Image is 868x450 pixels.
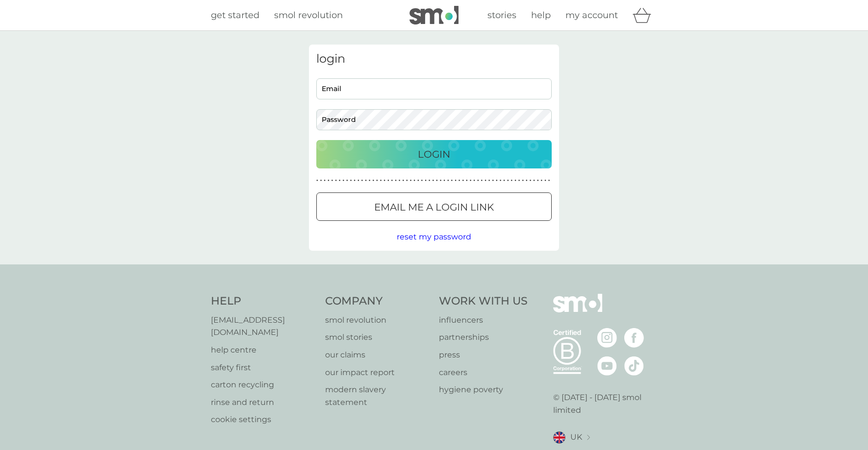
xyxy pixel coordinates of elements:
h4: Help [211,294,315,309]
a: my account [565,8,618,23]
p: ● [503,178,505,183]
a: help centre [211,344,315,356]
a: influencers [439,314,528,327]
a: smol stories [325,331,430,344]
a: press [439,349,528,361]
p: © [DATE] - [DATE] smol limited [553,391,658,416]
p: ● [365,178,367,183]
span: my account [565,10,618,21]
a: our impact report [325,366,430,379]
p: ● [328,178,330,183]
p: ● [410,178,412,183]
a: smol revolution [274,8,343,23]
p: ● [354,178,356,183]
a: safety first [211,361,315,374]
p: ● [537,178,539,183]
p: ● [425,178,427,183]
span: help [531,10,551,21]
p: ● [492,178,494,183]
a: help [531,8,551,23]
p: ● [451,178,453,183]
p: ● [432,178,434,183]
h4: Company [325,294,430,309]
p: ● [514,178,516,183]
p: ● [369,178,371,183]
button: Login [316,140,552,168]
p: ● [455,178,457,183]
p: ● [357,178,359,183]
p: ● [320,178,322,183]
p: ● [544,178,546,183]
p: careers [439,366,528,379]
span: smol revolution [274,10,343,21]
a: get started [211,8,259,23]
p: ● [380,178,382,183]
p: ● [406,178,408,183]
p: ● [399,178,401,183]
p: ● [395,178,397,183]
p: ● [429,178,431,183]
p: ● [316,178,318,183]
p: Login [418,146,450,162]
p: ● [548,178,550,183]
img: smol [553,294,602,327]
a: smol revolution [325,314,430,327]
p: ● [361,178,363,183]
p: ● [462,178,464,183]
span: stories [487,10,516,21]
p: ● [402,178,404,183]
p: ● [526,178,528,183]
img: select a new location [587,435,590,440]
a: our claims [325,349,430,361]
img: UK flag [553,431,565,444]
p: ● [391,178,393,183]
p: ● [507,178,509,183]
p: ● [324,178,326,183]
p: ● [500,178,502,183]
img: smol [409,6,459,24]
span: get started [211,10,259,21]
p: ● [473,178,475,183]
p: ● [443,178,445,183]
a: cookie settings [211,413,315,426]
p: ● [477,178,479,183]
p: hygiene poverty [439,383,528,396]
p: ● [346,178,348,183]
p: ● [332,178,333,183]
p: ● [440,178,442,183]
p: ● [339,178,341,183]
p: ● [541,178,543,183]
p: ● [533,178,535,183]
p: modern slavery statement [325,383,430,408]
a: stories [487,8,516,23]
p: ● [511,178,513,183]
a: partnerships [439,331,528,344]
p: ● [350,178,352,183]
p: ● [530,178,532,183]
p: ● [488,178,490,183]
p: ● [335,178,337,183]
p: ● [522,178,524,183]
p: ● [421,178,423,183]
a: [EMAIL_ADDRESS][DOMAIN_NAME] [211,314,315,339]
p: ● [436,178,438,183]
p: ● [372,178,374,183]
p: ● [376,178,378,183]
h4: Work With Us [439,294,528,309]
span: UK [570,431,582,444]
img: visit the smol Tiktok page [624,356,644,376]
a: carton recycling [211,379,315,391]
img: visit the smol Youtube page [597,356,617,376]
a: rinse and return [211,396,315,409]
